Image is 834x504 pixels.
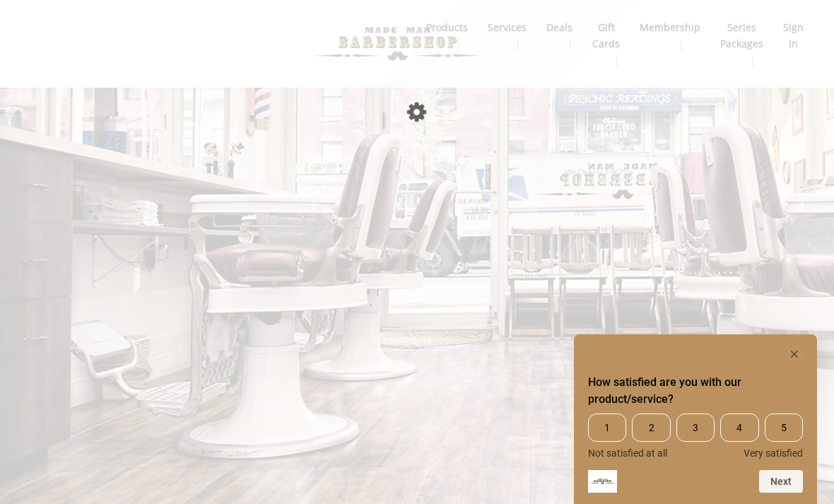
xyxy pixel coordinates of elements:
span: 4 [720,414,758,442]
button: Hide survey [786,346,803,363]
div: How satisfied are you with our product/service? Select an option from 1 to 5, with 1 being Not sa... [588,414,803,459]
h2: How satisfied are you with our product/service? Select an option from 1 to 5, with 1 being Not sa... [588,374,803,408]
span: 3 [676,414,715,442]
span: 5 [765,414,803,442]
span: Not satisfied at all [588,447,667,459]
span: 2 [632,414,670,442]
button: Next question [759,470,803,493]
span: Very satisfied [744,447,803,459]
div: How satisfied are you with our product/service? Select an option from 1 to 5, with 1 being Not sa... [588,346,803,493]
span: 1 [588,414,626,442]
